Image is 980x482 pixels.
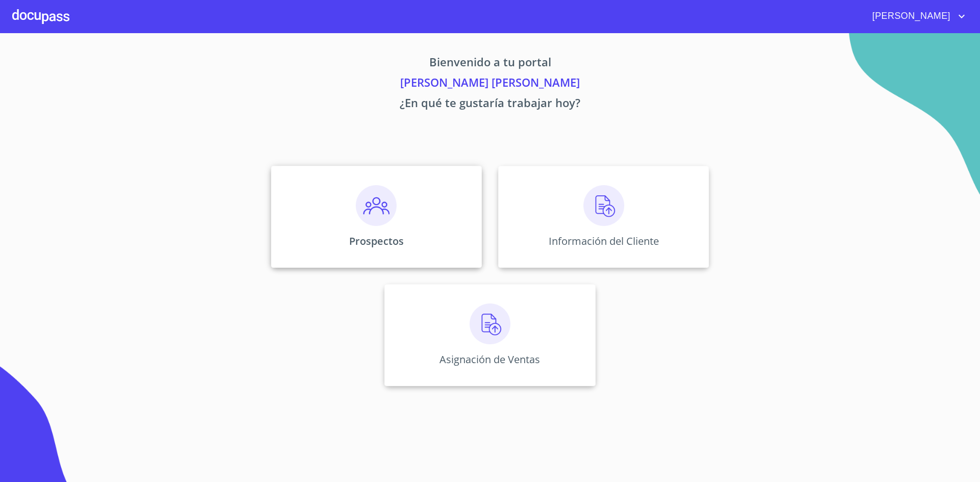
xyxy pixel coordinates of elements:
p: ¿En qué te gustaría trabajar hoy? [176,94,804,115]
img: carga.png [470,303,510,344]
button: account of current user [865,8,968,24]
p: Bienvenido a tu portal [176,54,804,74]
p: Prospectos [349,234,404,248]
img: prospectos.png [356,185,397,226]
p: [PERSON_NAME] [PERSON_NAME] [176,74,804,94]
span: [PERSON_NAME] [865,8,955,24]
p: Información del Cliente [549,234,659,248]
img: carga.png [583,185,624,226]
p: Asignación de Ventas [439,352,540,366]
